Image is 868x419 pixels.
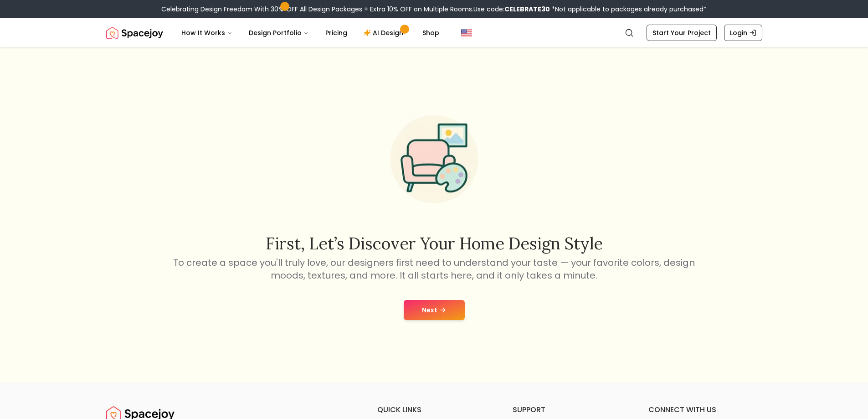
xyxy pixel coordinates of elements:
[461,27,472,38] img: United States
[172,256,697,282] p: To create a space you'll truly love, our designers first need to understand your taste — your fav...
[106,18,762,47] nav: Global
[356,24,413,42] a: AI Design
[106,24,163,42] img: Spacejoy Logo
[724,25,762,41] a: Login
[504,5,550,14] b: CELEBRATE30
[513,404,627,415] h6: support
[241,24,316,42] button: Design Portfolio
[174,24,240,42] button: How It Works
[318,24,354,42] a: Pricing
[550,5,707,14] span: *Not applicable to packages already purchased*
[376,101,493,217] img: Start Style Quiz Illustration
[648,404,762,415] h6: connect with us
[106,24,163,42] a: Spacejoy
[174,24,447,42] nav: Main
[172,234,697,253] h2: First, let’s discover your home design style
[377,404,491,415] h6: quick links
[415,24,447,42] a: Shop
[473,5,550,14] span: Use code:
[161,5,707,14] div: Celebrating Design Freedom With 30% OFF All Design Packages + Extra 10% OFF on Multiple Rooms.
[647,25,717,41] a: Start Your Project
[404,300,465,320] button: Next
